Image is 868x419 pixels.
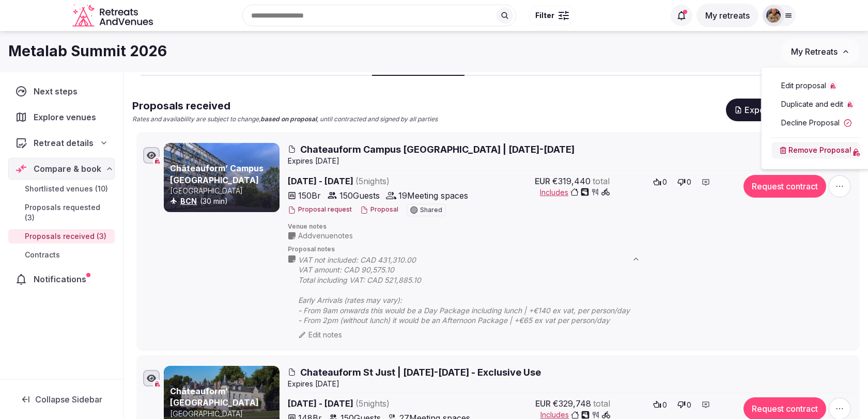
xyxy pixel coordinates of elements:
span: ( 5 night s ) [355,176,390,186]
span: total [593,397,610,410]
button: Export shortlist & proposals [726,99,860,121]
span: Next steps [34,85,82,98]
span: 0 [687,400,691,410]
span: 150 Guests [339,189,380,202]
span: 150 Br [298,189,321,202]
a: Notifications [8,268,115,290]
strong: based on proposal [260,115,317,123]
span: Contracts [25,250,60,260]
span: Proposals received (3) [25,231,106,241]
button: Includes [540,187,610,198]
a: Châteauform’ Campus [GEOGRAPHIC_DATA] [170,163,263,185]
button: My retreats [696,4,758,27]
span: €319,440 [552,175,591,187]
button: Filter [529,6,576,25]
p: [GEOGRAPHIC_DATA] [170,186,277,196]
span: Duplicate and edit [781,99,843,109]
div: Expire s [DATE] [288,379,853,389]
button: 0 [674,397,694,412]
span: EUR [535,397,551,410]
span: Proposal notes [288,245,853,254]
div: Edit notes [298,330,650,340]
span: Edit proposal [781,80,826,91]
button: Collapse Sidebar [8,388,115,411]
h1: Metalab Summit 2026 [8,41,167,61]
span: Explore venues [34,111,100,123]
span: 19 Meeting spaces [398,189,468,202]
span: Venue notes [288,222,853,231]
span: [DATE] - [DATE] [288,175,470,187]
p: [GEOGRAPHIC_DATA] [170,409,277,419]
button: 0 [650,397,670,412]
span: Proposals requested (3) [25,202,111,223]
a: Shortlisted venues (10) [8,182,115,196]
span: [DATE] - [DATE] [288,397,470,410]
span: Add venue notes [298,231,353,241]
span: ( 5 night s ) [355,398,390,409]
a: Proposals requested (3) [8,200,115,225]
button: Remove Proposal [772,142,860,158]
img: julen [766,8,781,23]
button: Decline Proposal [772,115,860,131]
span: 0 [662,177,667,187]
span: total [593,175,610,187]
span: Notifications [34,273,90,285]
a: Contracts [8,248,115,262]
span: Shared [420,207,442,213]
div: (30 min) [170,196,277,206]
span: Filter [535,10,554,21]
h2: Proposals received [132,99,438,113]
svg: Retreats and Venues company logo [72,4,155,27]
span: €329,748 [553,397,591,410]
span: 0 [662,400,667,410]
span: Chateauform Campus [GEOGRAPHIC_DATA] | [DATE]-[DATE] [300,143,575,156]
span: Collapse Sidebar [35,394,102,405]
span: Chateauform St Just | [DATE]-[DATE] - Exclusive Use [300,366,541,379]
a: BCN [180,197,197,205]
button: Proposal request [288,205,352,214]
button: 0 [674,175,694,189]
a: Visit the homepage [72,4,155,27]
button: 0 [650,175,670,189]
a: Next steps [8,80,115,102]
button: Duplicate and edit [781,99,855,109]
button: Proposal [360,205,398,214]
span: Shortlisted venues (10) [25,184,108,194]
span: VAT not included: CAD 431,310.00 VAT amount: CAD 90,575.10 Total including VAT: CAD 521,885.10 Ea... [298,255,650,326]
button: My Retreats [781,39,860,65]
div: Expire s [DATE] [288,156,853,166]
span: Compare & book [34,163,101,175]
span: Retreat details [34,137,94,149]
span: My Retreats [791,46,838,57]
a: Explore venues [8,106,115,128]
p: Rates and availability are subject to change, , until contracted and signed by all parties [132,115,438,124]
button: Request contract [743,175,826,198]
a: Proposals received (3) [8,229,115,244]
a: My retreats [696,10,758,21]
span: EUR [535,175,550,187]
a: Châteauform’ [GEOGRAPHIC_DATA] [170,386,259,408]
span: 0 [687,177,691,187]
